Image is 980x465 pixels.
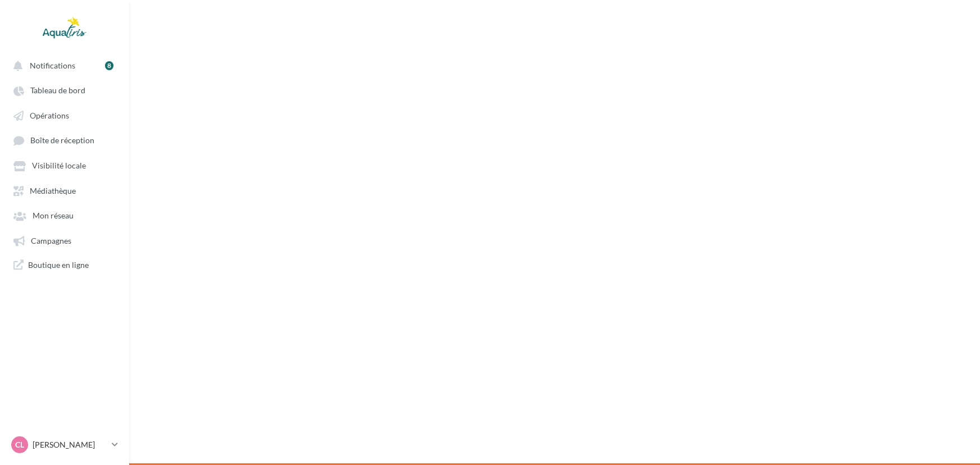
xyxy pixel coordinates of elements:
span: Visibilité locale [32,161,86,171]
a: Médiathèque [7,180,122,200]
p: [PERSON_NAME] [33,439,107,450]
a: Campagnes [7,230,122,250]
a: Boutique en ligne [7,255,122,275]
span: Opérations [30,111,69,120]
button: Notifications 8 [7,55,118,75]
a: Tableau de bord [7,80,122,100]
a: Visibilité locale [7,155,122,175]
span: Mon réseau [33,211,74,221]
a: Opérations [7,105,122,125]
a: Mon réseau [7,205,122,225]
span: Notifications [30,61,75,70]
span: Boutique en ligne [28,259,89,270]
span: Médiathèque [30,186,76,195]
div: 8 [105,61,113,70]
a: Boîte de réception [7,130,122,151]
span: Boîte de réception [30,136,94,145]
a: CL [PERSON_NAME] [9,434,120,455]
span: Campagnes [31,236,71,245]
span: CL [15,439,24,450]
span: Tableau de bord [30,86,85,95]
